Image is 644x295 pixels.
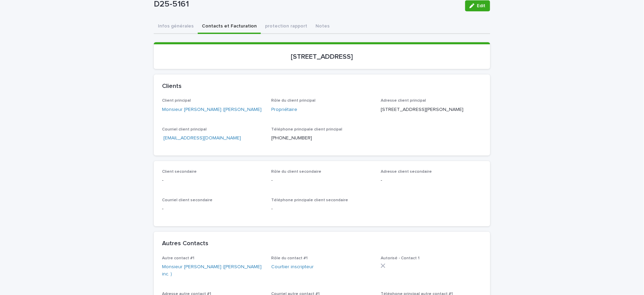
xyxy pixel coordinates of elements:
span: Client principal [162,99,191,103]
span: Client secondaire [162,170,197,174]
p: [STREET_ADDRESS][PERSON_NAME] [381,106,482,113]
p: - [381,177,482,184]
span: Rôle du contact #1 [272,256,308,260]
span: Téléphone principale client secondaire [272,198,348,202]
button: protection rapport [261,20,311,34]
span: Rôle du client secondaire [272,170,322,174]
h2: Autres Contacts [162,240,208,248]
span: Téléphone principale client principal [272,127,343,132]
p: [PHONE_NUMBER] [272,135,373,142]
a: Monsieur [PERSON_NAME] ([PERSON_NAME] [162,106,262,113]
span: Adresse client secondaire [381,170,432,174]
p: - [162,205,263,213]
span: Rôle du client principal [272,99,316,103]
p: - [272,205,373,213]
button: Edit [465,0,490,11]
span: Courriel client secondaire [162,198,212,202]
button: Notes [311,20,334,34]
p: - [272,177,373,184]
p: - [162,177,263,184]
a: Propriétaire [272,106,298,113]
span: Adresse client principal [381,99,426,103]
h2: Clients [162,83,182,90]
button: Contacts et Facturation [198,20,261,34]
span: Autorisé - Contact 1 [381,256,419,260]
a: Monsieur [PERSON_NAME] ([PERSON_NAME] inc. ) [162,263,263,278]
span: Autre contact #1 [162,256,194,260]
p: [STREET_ADDRESS] [162,53,482,61]
a: Courtier inscripteur [272,263,314,271]
span: Courriel client principal [162,127,207,132]
span: Edit [477,3,486,8]
a: [EMAIL_ADDRESS][DOMAIN_NAME] [163,136,241,140]
button: Infos générales [154,20,198,34]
